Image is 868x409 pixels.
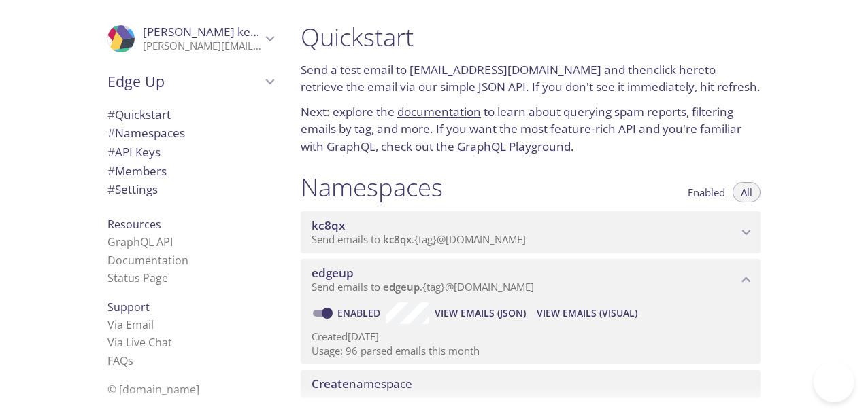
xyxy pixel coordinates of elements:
[107,300,150,315] span: Support
[107,181,115,197] span: #
[107,253,188,268] a: Documentation
[107,217,161,232] span: Resources
[107,107,115,122] span: #
[410,62,601,77] a: [EMAIL_ADDRESS][DOMAIN_NAME]
[97,16,284,61] div: Vinolin kethsiyal
[301,103,761,156] p: Next: explore the to learn about querying spam reports, filtering emails by tag, and more. If you...
[301,259,761,301] div: edgeup namespace
[107,163,167,179] span: Members
[97,162,284,181] div: Members
[107,270,168,285] a: Status Page
[312,330,750,344] p: Created [DATE]
[97,180,284,199] div: Team Settings
[97,64,284,99] div: Edge Up
[97,105,284,124] div: Quickstart
[107,335,172,350] a: Via Live Chat
[312,376,349,391] span: Create
[537,305,637,321] span: View Emails (Visual)
[301,370,761,398] div: Create namespace
[301,22,761,52] h1: Quickstart
[107,353,133,368] a: FAQ
[312,232,526,246] span: Send emails to . {tag} @[DOMAIN_NAME]
[143,39,261,53] p: [PERSON_NAME][EMAIL_ADDRESS][DOMAIN_NAME]
[107,144,115,160] span: #
[383,280,420,294] span: edgeup
[814,361,854,402] iframe: Help Scout Beacon - Open
[435,305,526,321] span: View Emails (JSON)
[107,144,161,160] span: API Keys
[312,217,345,233] span: kc8qx
[383,232,412,246] span: kc8qx
[107,317,154,332] a: Via Email
[312,344,750,358] p: Usage: 96 parsed emails this month
[312,280,534,294] span: Send emails to . {tag} @[DOMAIN_NAME]
[97,143,284,162] div: API Keys
[733,182,761,202] button: All
[107,382,199,397] span: © [DOMAIN_NAME]
[107,125,115,141] span: #
[107,107,171,122] span: Quickstart
[107,125,185,141] span: Namespaces
[301,211,761,253] div: kc8qx namespace
[128,353,133,368] span: s
[301,172,443,202] h1: Namespaces
[335,306,386,319] a: Enabled
[301,61,761,96] p: Send a test email to and then to retrieve the email via our simple JSON API. If you don't see it ...
[312,265,354,281] span: edgeup
[107,234,173,249] a: GraphQL API
[531,302,643,324] button: View Emails (Visual)
[680,182,733,202] button: Enabled
[143,24,286,39] span: [PERSON_NAME] kethsiyal
[312,376,412,391] span: namespace
[429,302,531,324] button: View Emails (JSON)
[397,104,481,120] a: documentation
[97,124,284,143] div: Namespaces
[107,181,158,197] span: Settings
[654,62,705,77] a: click here
[107,72,261,91] span: Edge Up
[457,139,571,154] a: GraphQL Playground
[107,163,115,179] span: #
